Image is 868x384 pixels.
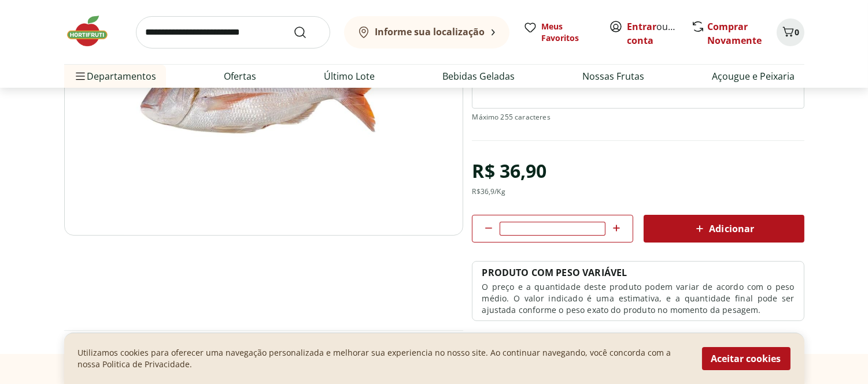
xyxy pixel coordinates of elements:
[693,222,754,236] span: Adicionar
[375,25,485,38] b: Informe sua localização
[136,16,330,49] input: search
[78,347,688,370] p: Utilizamos cookies para oferecer uma navegação personalizada e melhorar sua experiencia no nosso ...
[627,20,691,47] a: Criar conta
[542,21,595,44] span: Meus Favoritos
[523,21,595,44] a: Meus Favoritos
[224,69,257,83] a: Ofertas
[583,69,645,83] a: Nossas Frutas
[795,27,800,38] span: 0
[472,187,505,196] div: R$ 36,9 /Kg
[702,347,791,370] button: Aceitar cookies
[293,25,321,39] button: Submit Search
[64,14,122,49] img: Hortifruti
[482,281,794,316] p: O preço e a quantidade deste produto podem variar de acordo com o peso médio. O valor indicado é ...
[644,215,804,243] button: Adicionar
[73,62,157,90] span: Departamentos
[627,20,657,33] a: Entrar
[472,155,546,187] div: R$ 36,90
[344,16,509,49] button: Informe sua localização
[777,18,804,46] button: Carrinho
[482,266,627,279] p: PRODUTO COM PESO VARIÁVEL
[324,69,375,83] a: Último Lote
[627,20,679,47] span: ou
[443,69,515,83] a: Bebidas Geladas
[712,69,795,83] a: Açougue e Peixaria
[708,20,762,47] a: Comprar Novamente
[73,62,87,90] button: Menu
